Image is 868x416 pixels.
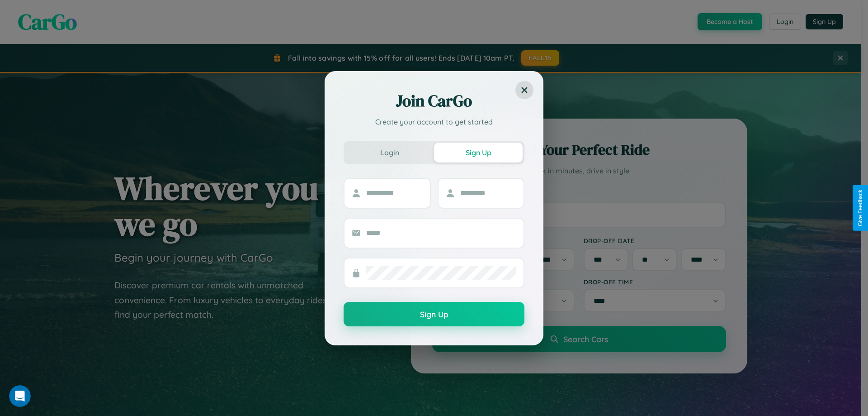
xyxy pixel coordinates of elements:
button: Sign Up [434,143,523,163]
p: Create your account to get started [344,116,524,127]
button: Sign Up [344,302,524,326]
h2: Join CarGo [344,90,524,112]
iframe: Intercom live chat [9,385,31,407]
button: Login [345,143,434,163]
div: Give Feedback [857,190,863,226]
